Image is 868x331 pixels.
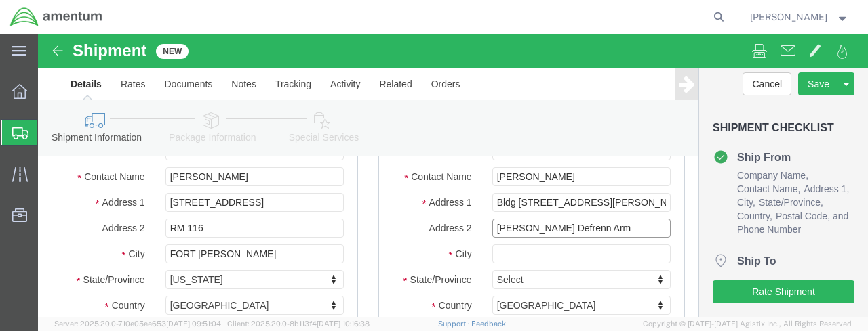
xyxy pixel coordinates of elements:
a: Feedback [471,319,506,328]
span: [DATE] 10:16:38 [317,319,370,328]
a: Support [438,319,472,328]
img: logo [9,7,103,27]
span: Karen Bowman [750,9,827,24]
iframe: FS Legacy Container [38,34,868,317]
span: Server: 2025.20.0-710e05ee653 [54,319,221,328]
span: [DATE] 09:51:04 [166,319,221,328]
button: [PERSON_NAME] [749,9,850,25]
span: Copyright © [DATE]-[DATE] Agistix Inc., All Rights Reserved [643,318,852,330]
span: Client: 2025.20.0-8b113f4 [227,319,370,328]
